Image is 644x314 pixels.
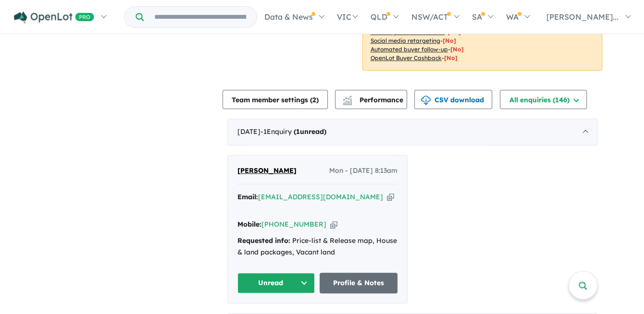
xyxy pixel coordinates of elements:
[237,165,297,177] a: [PERSON_NAME]
[371,54,442,61] u: OpenLot Buyer Cashback
[335,90,407,109] button: Performance
[443,37,456,44] span: [No]
[371,37,440,44] u: Social media retargeting
[261,220,326,229] a: [PHONE_NUMBER]
[450,46,464,53] span: [No]
[296,127,300,136] span: 1
[14,12,94,24] img: Openlot PRO Logo White
[444,54,458,61] span: [No]
[447,28,461,36] span: [No]
[371,46,448,53] u: Automated buyer follow-up
[500,90,587,109] button: All enquiries (146)
[320,273,397,293] a: Profile & Notes
[237,273,315,293] button: Unread
[237,235,397,258] div: Price-list & Release map, House & land packages, Vacant land
[329,165,397,177] span: Mon - [DATE] 8:13am
[237,220,261,229] strong: Mobile:
[344,96,403,104] span: Performance
[343,98,352,105] img: bar-chart.svg
[387,192,394,202] button: Copy
[227,119,597,145] div: [DATE]
[258,193,383,201] a: [EMAIL_ADDRESS][DOMAIN_NAME]
[223,90,328,109] button: Team member settings (2)
[546,12,619,22] span: [PERSON_NAME]...
[421,96,431,105] img: download icon
[146,7,255,27] input: Try estate name, suburb, builder or developer
[237,166,297,175] span: [PERSON_NAME]
[312,96,316,104] span: 2
[260,127,326,136] span: - 1 Enquir y
[371,28,445,36] u: Geo-targeted email & SMS
[343,96,351,101] img: line-chart.svg
[414,90,492,109] button: CSV download
[237,193,258,201] strong: Email:
[330,219,337,229] button: Copy
[294,127,326,136] strong: ( unread)
[237,236,290,245] strong: Requested info:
